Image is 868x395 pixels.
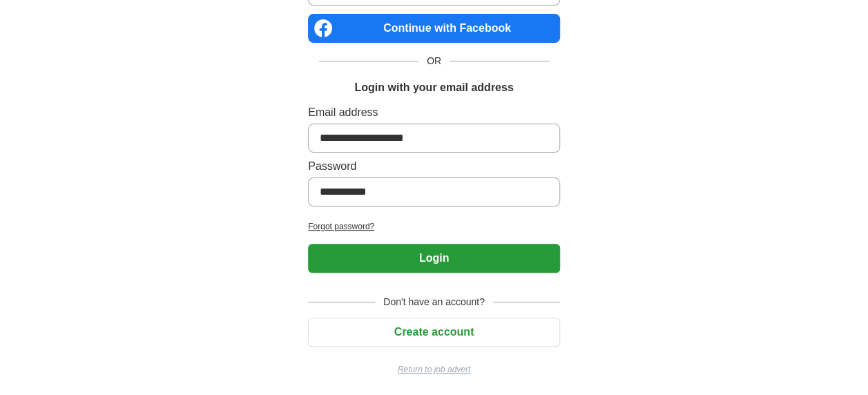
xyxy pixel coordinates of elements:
[354,79,513,96] h1: Login with your email address
[308,104,560,121] label: Email address
[308,326,560,338] a: Create account
[375,295,493,309] span: Don't have an account?
[418,54,450,68] span: OR
[308,14,560,43] a: Continue with Facebook
[308,318,560,347] button: Create account
[308,244,560,273] button: Login
[308,220,560,233] a: Forgot password?
[308,158,560,175] label: Password
[308,363,560,376] a: Return to job advert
